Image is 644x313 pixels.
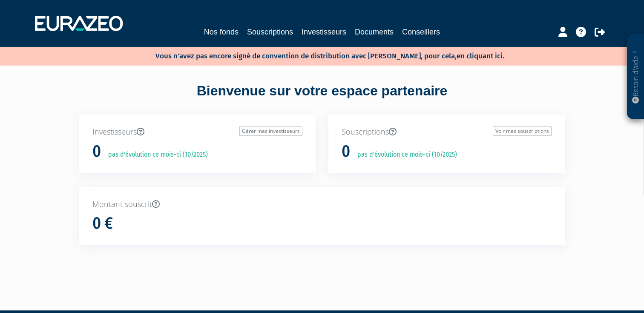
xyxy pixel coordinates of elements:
[35,16,123,31] img: 1732889491-logotype_eurazeo_blanc_rvb.png
[92,199,552,210] p: Montant souscrit
[342,126,552,138] p: Souscriptions
[73,81,571,115] div: Bienvenue sur votre espace partenaire
[355,26,394,38] a: Documents
[131,49,504,61] p: Vous n'avez pas encore signé de convention de distribution avec [PERSON_NAME], pour cela,
[493,126,552,136] a: Voir mes souscriptions
[302,26,346,38] a: Investisseurs
[351,150,457,160] p: pas d'évolution ce mois-ci (10/2025)
[204,26,239,38] a: Nos fonds
[92,143,101,161] h1: 0
[92,126,302,138] p: Investisseurs
[247,26,293,38] a: Souscriptions
[92,215,113,233] h1: 0 €
[102,150,208,160] p: pas d'évolution ce mois-ci (10/2025)
[631,39,641,115] p: Besoin d'aide ?
[402,26,440,38] a: Conseillers
[239,126,302,136] a: Gérer mes investisseurs
[342,143,350,161] h1: 0
[457,52,504,60] a: en cliquant ici.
